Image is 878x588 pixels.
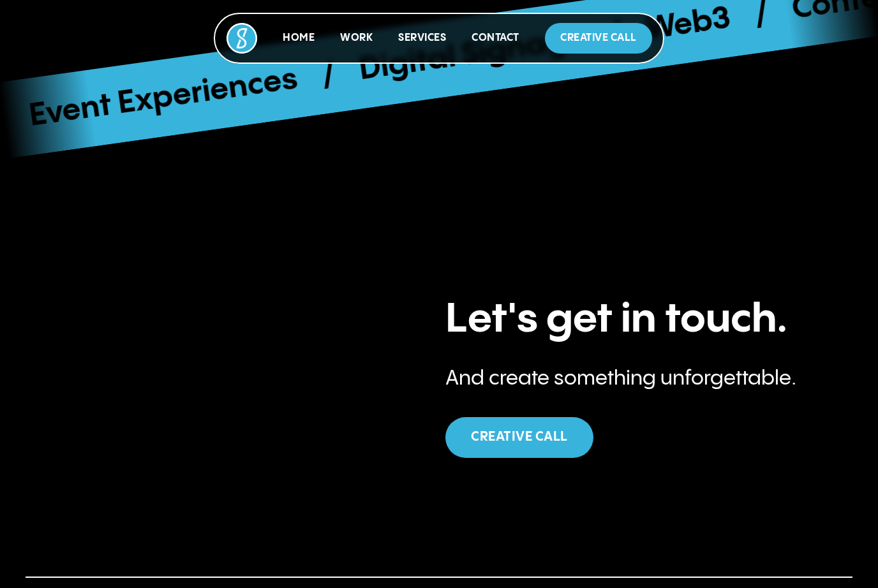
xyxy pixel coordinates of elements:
[445,366,852,392] p: And create something unforgettable.
[227,23,257,54] img: Socialure Logo
[340,33,373,43] a: Work
[283,33,315,43] a: Home
[26,63,299,134] a: Event Experiences
[471,430,568,445] p: Creative Call
[445,300,852,341] h3: Let's get in touch.
[560,31,637,46] p: Creative Call
[398,33,446,43] a: Services
[472,33,519,43] a: Contact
